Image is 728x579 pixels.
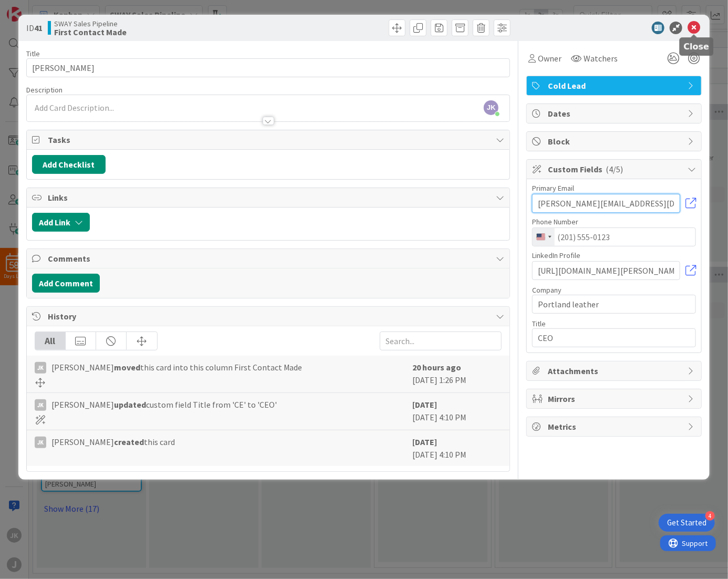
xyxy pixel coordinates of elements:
span: JK [484,100,498,115]
span: Comments [48,252,491,265]
span: Watchers [584,52,618,65]
div: JK [35,362,46,374]
span: SWAY Sales Pipeline [54,19,127,28]
button: Add Checklist [32,155,106,174]
span: History [48,310,491,323]
input: type card name here... [26,58,511,77]
label: Company [532,285,561,295]
span: ID [26,22,43,34]
span: Description [26,85,63,95]
h5: Close [684,42,710,51]
button: Add Comment [32,274,100,293]
input: Search... [380,332,502,350]
b: 20 hours ago [412,362,461,373]
b: [DATE] [412,399,437,410]
span: Support [22,2,48,14]
b: First Contact Made [54,28,127,36]
span: ( 4/5 ) [606,164,623,174]
b: [DATE] [412,437,437,447]
button: Selected country [533,228,555,246]
span: Tasks [48,133,491,146]
label: Title [26,49,40,58]
span: [PERSON_NAME] this card [51,436,175,448]
span: Cold Lead [548,79,682,92]
div: [DATE] 4:10 PM [412,436,502,461]
b: created [114,437,144,447]
b: moved [114,362,140,373]
div: LinkedIn Profile [532,252,696,259]
div: Phone Number [532,218,696,225]
div: JK [35,437,46,448]
div: Get Started [667,518,706,528]
div: JK [35,399,46,411]
span: Mirrors [548,392,682,405]
label: Title [532,319,546,328]
span: Dates [548,107,682,120]
input: (201) 555-0123 [532,228,696,246]
div: Open Get Started checklist, remaining modules: 4 [659,514,715,532]
span: [PERSON_NAME] this card into this column First Contact Made [51,361,303,374]
b: updated [114,399,146,410]
span: Metrics [548,420,682,433]
span: [PERSON_NAME] custom field Title from 'CE' to 'CEO' [51,398,277,411]
div: [DATE] 4:10 PM [412,398,502,425]
b: 41 [34,23,43,33]
span: Owner [538,52,561,65]
div: 4 [705,511,715,521]
div: [DATE] 1:26 PM [412,361,502,387]
div: Primary Email [532,184,696,192]
span: Block [548,135,682,148]
span: Links [48,191,491,204]
button: Add Link [32,213,90,232]
span: Custom Fields [548,163,682,175]
div: All [35,332,66,350]
span: Attachments [548,365,682,377]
